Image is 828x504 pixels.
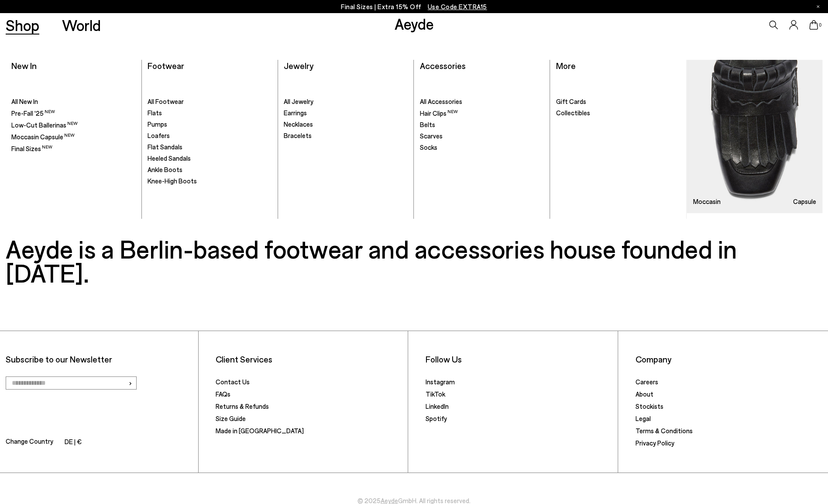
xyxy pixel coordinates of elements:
[148,109,162,117] span: Flats
[216,402,269,410] a: Returns & Refunds
[693,198,721,205] h3: Moccasin
[216,390,230,398] a: FAQs
[216,378,250,386] a: Contact Us
[284,131,408,140] a: Bracelets
[148,177,197,185] span: Knee-High Boots
[284,131,312,139] span: Bracelets
[148,154,191,162] span: Heeled Sandals
[148,109,272,117] a: Flats
[809,20,818,30] a: 0
[6,237,822,285] h3: Aeyde is a Berlin-based footwear and accessories house founded in [DATE].
[128,376,132,389] span: ›
[11,60,37,71] a: New In
[420,132,443,140] span: Scarves
[148,166,272,174] a: Ankle Boots
[426,354,612,365] li: Follow Us
[635,390,653,398] a: About
[216,427,304,435] a: Made in [GEOGRAPHIC_DATA]
[284,97,408,106] a: All Jewelry
[556,109,590,117] span: Collectibles
[148,131,170,139] span: Loafers
[420,97,462,105] span: All Accessories
[426,414,447,422] a: Spotify
[284,97,313,105] span: All Jewelry
[284,109,408,117] a: Earrings
[11,97,38,105] span: All New In
[426,378,455,386] a: Instagram
[148,131,272,140] a: Loafers
[148,143,182,151] span: Flat Sandals
[11,121,78,129] span: Low-Cut Ballerinas
[420,143,437,151] span: Socks
[635,402,663,410] a: Stockists
[148,97,272,106] a: All Footwear
[420,121,544,129] a: Belts
[284,120,408,129] a: Necklaces
[6,436,53,449] span: Change Country
[11,132,136,142] a: Moccasin Capsule
[635,378,658,386] a: Careers
[635,427,692,435] a: Terms & Conditions
[420,97,544,106] a: All Accessories
[687,60,822,213] img: Mobile_e6eede4d-78b8-4bd1-ae2a-4197e375e133_900x.jpg
[148,143,272,152] a: Flat Sandals
[11,144,136,153] a: Final Sizes
[11,121,136,130] a: Low-Cut Ballerinas
[284,120,313,128] span: Necklaces
[394,14,433,33] a: Aeyde
[148,177,272,186] a: Knee-High Boots
[420,143,544,152] a: Socks
[687,60,822,213] a: Moccasin Capsule
[556,109,680,117] a: Collectibles
[148,154,272,163] a: Heeled Sandals
[420,60,466,71] a: Accessories
[65,436,82,449] li: DE | €
[420,109,458,117] span: Hair Clips
[11,97,136,106] a: All New In
[6,354,192,365] p: Subscribe to our Newsletter
[11,145,52,152] span: Final Sizes
[428,3,487,10] span: Navigate to /collections/ss25-final-sizes
[556,97,680,106] a: Gift Cards
[341,1,487,12] p: Final Sizes | Extra 15% Off
[148,120,272,129] a: Pumps
[148,166,182,173] span: Ankle Boots
[556,60,575,71] a: More
[635,414,650,422] a: Legal
[635,439,674,447] a: Privacy Policy
[148,120,167,128] span: Pumps
[284,60,313,71] a: Jewelry
[420,109,544,118] a: Hair Clips
[11,133,75,141] span: Moccasin Capsule
[216,354,402,365] li: Client Services
[284,109,307,117] span: Earrings
[426,390,445,398] a: TikTok
[6,17,39,33] a: Shop
[11,109,136,118] a: Pre-Fall '25
[420,121,435,128] span: Belts
[11,109,55,117] span: Pre-Fall '25
[148,97,184,105] span: All Footwear
[556,97,586,105] span: Gift Cards
[426,402,449,410] a: LinkedIn
[793,198,816,205] h3: Capsule
[420,132,544,141] a: Scarves
[818,23,822,28] span: 0
[62,17,101,33] a: World
[216,414,246,422] a: Size Guide
[635,354,822,365] li: Company
[148,60,184,71] a: Footwear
